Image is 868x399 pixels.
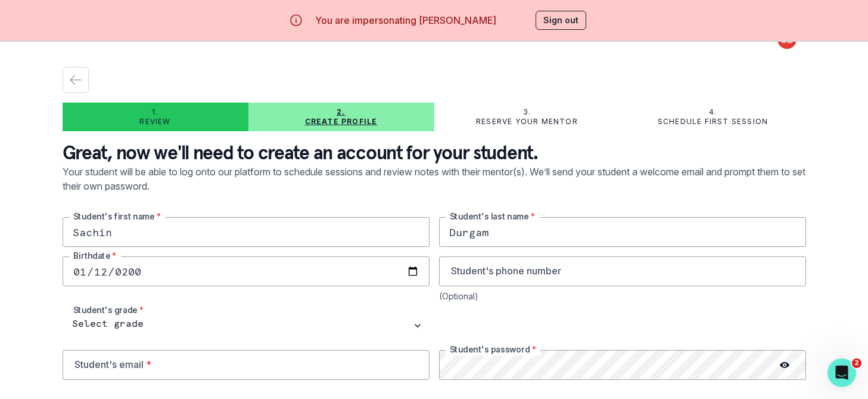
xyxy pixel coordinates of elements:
[315,13,496,27] p: You are impersonating [PERSON_NAME]
[523,107,531,117] p: 3.
[439,291,806,301] div: (Optional)
[63,165,806,217] p: Your student will be able to log onto our platform to schedule sessions and review notes with the...
[139,117,170,126] p: Review
[63,141,806,165] p: Great, now we'll need to create an account for your student.
[476,117,578,126] p: Reserve your mentor
[337,107,345,117] p: 2.
[709,107,717,117] p: 4.
[827,358,856,387] iframe: Intercom live chat
[852,358,861,368] span: 2
[152,107,158,117] p: 1.
[305,117,378,126] p: Create profile
[658,117,768,126] p: Schedule first session
[536,11,586,30] button: Sign out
